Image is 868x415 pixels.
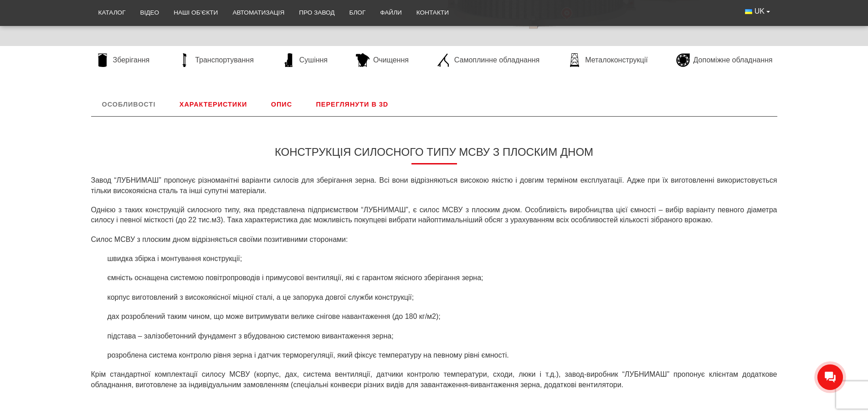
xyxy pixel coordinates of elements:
a: Файли [373,3,409,23]
a: Характеристики [169,92,258,116]
li: ємність оснащена системою повітропроводів і примусової вентиляції, які є гарантом якісного зберіг... [104,273,777,283]
a: Особливості [91,92,167,116]
p: Завод “ЛУБНИМАШ” пропонує різноманітні варіанти силосів для зберігання зерна. Всі вони відрізняют... [91,175,777,196]
a: Сушіння [277,53,332,67]
p: Крім стандартної комплектації силосу МСВУ (корпус, дах, система вентиляції, датчики контролю темп... [91,369,777,390]
span: Допоміжне обладнання [693,55,773,65]
li: дах розроблений таким чином, що може витримувати велике снігове навантаження (до 180 кг/м2); [104,312,777,322]
a: Транспортування [173,53,258,67]
a: Відео [133,3,167,23]
li: швидка збірка і монтування конструкції; [104,254,777,264]
span: UK [755,6,765,16]
li: корпус виготовлений з високоякісної міцної сталі, а це запорука довгої служби конструкції; [104,292,777,302]
a: Опис [260,92,303,116]
li: розроблена система контролю рівня зерна і датчик терморегуляції, який фіксує температуру на певно... [104,350,777,360]
a: Про завод [292,3,342,23]
a: Переглянути в 3D [305,92,400,116]
p: Однією з таких конструкцій силосного типу, яка представлена ​​підприємством “ЛУБНИМАШ”, є силос М... [91,205,777,225]
li: підстава – залізобетонний фундамент з вбудованою системою вивантаження зерна; [104,331,777,341]
a: Блог [342,3,373,23]
a: Каталог [91,3,133,23]
a: Наші об’єкти [166,3,225,23]
span: Самоплинне обладнання [454,55,539,65]
span: Транспортування [195,55,254,65]
img: Українська [745,9,752,14]
span: Металоконструкції [585,55,647,65]
a: Допоміжне обладнання [672,53,777,67]
p: Силос МСВУ з плоским дном відрізняється своїми позитивними сторонами: [91,235,777,245]
a: Зберігання [91,53,154,67]
a: Очищення [351,53,413,67]
span: Сушіння [299,55,328,65]
span: Очищення [373,55,409,65]
span: Зберігання [113,55,150,65]
h3: Конструкція силосного типу МСВУ з плоским дном [91,146,777,164]
a: Автоматизація [225,3,292,23]
a: Контакти [409,3,456,23]
a: Самоплинне обладнання [432,53,544,67]
button: UK [738,3,777,20]
a: Металоконструкції [563,53,652,67]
